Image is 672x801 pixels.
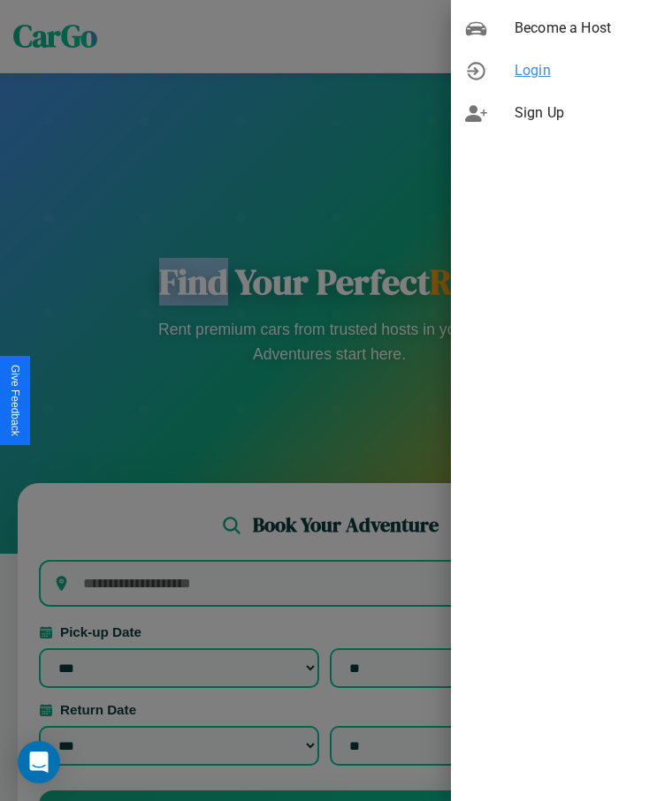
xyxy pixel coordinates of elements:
div: Open Intercom Messenger [18,741,60,783]
div: Login [451,49,672,92]
span: Login [515,60,658,81]
div: Become a Host [451,7,672,49]
div: Give Feedback [9,365,21,436]
div: Sign Up [451,92,672,134]
span: Sign Up [515,102,658,124]
span: Become a Host [515,18,658,39]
